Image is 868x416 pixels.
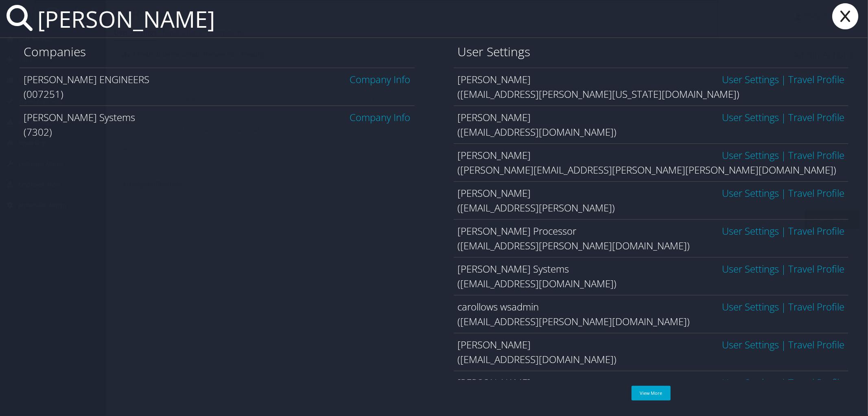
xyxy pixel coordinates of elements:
[722,300,779,313] a: User Settings
[24,73,149,86] span: [PERSON_NAME] ENGINEERS
[722,224,779,238] a: User Settings
[722,110,779,124] a: User Settings
[788,224,844,238] a: View OBT Profile
[779,262,788,275] span: |
[458,163,845,177] div: ([PERSON_NAME][EMAIL_ADDRESS][PERSON_NAME][PERSON_NAME][DOMAIN_NAME])
[458,148,531,162] span: [PERSON_NAME]
[458,276,845,291] div: ([EMAIL_ADDRESS][DOMAIN_NAME])
[24,110,135,124] span: [PERSON_NAME] Systems
[632,386,671,401] a: View More
[24,87,411,101] div: (007251)
[458,262,569,275] span: [PERSON_NAME] Systems
[458,87,845,101] div: ([EMAIL_ADDRESS][PERSON_NAME][US_STATE][DOMAIN_NAME])
[350,110,411,124] a: Company Info
[458,200,845,215] div: ([EMAIL_ADDRESS][PERSON_NAME])
[788,186,844,200] a: View OBT Profile
[458,224,577,238] span: [PERSON_NAME] Processor
[788,376,844,389] a: View OBT Profile
[458,43,845,60] h1: User Settings
[458,352,845,367] div: ([EMAIL_ADDRESS][DOMAIN_NAME])
[779,300,788,313] span: |
[722,262,779,275] a: User Settings
[24,125,411,139] div: (7302)
[458,300,539,313] span: carollows wsadmin
[458,338,531,351] span: [PERSON_NAME]
[788,262,844,275] a: View OBT Profile
[788,73,844,86] a: View OBT Profile
[458,73,531,86] span: [PERSON_NAME]
[779,376,788,389] span: |
[24,43,411,60] h1: Companies
[458,238,845,253] div: ([EMAIL_ADDRESS][PERSON_NAME][DOMAIN_NAME])
[788,148,844,162] a: View OBT Profile
[350,73,411,86] a: Company Info
[722,186,779,200] a: User Settings
[458,376,531,389] span: [PERSON_NAME]
[779,110,788,124] span: |
[722,338,779,351] a: User Settings
[788,338,844,351] a: View OBT Profile
[779,186,788,200] span: |
[722,376,779,389] a: User Settings
[779,148,788,162] span: |
[788,110,844,124] a: View OBT Profile
[779,224,788,238] span: |
[779,73,788,86] span: |
[722,73,779,86] a: User Settings
[779,338,788,351] span: |
[458,314,845,329] div: ([EMAIL_ADDRESS][PERSON_NAME][DOMAIN_NAME])
[458,186,531,200] span: [PERSON_NAME]
[722,148,779,162] a: User Settings
[458,110,531,124] span: [PERSON_NAME]
[788,300,844,313] a: View OBT Profile
[458,125,845,139] div: ([EMAIL_ADDRESS][DOMAIN_NAME])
